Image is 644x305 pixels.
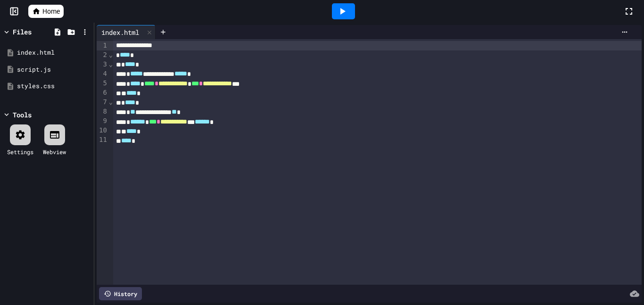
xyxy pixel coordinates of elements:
span: Fold line [108,51,113,58]
div: 8 [97,107,108,116]
div: Files [13,27,32,37]
div: History [99,287,142,300]
div: 9 [97,116,108,126]
iframe: chat widget [604,267,635,296]
div: Webview [43,148,66,156]
div: 5 [97,79,108,88]
span: Fold line [108,60,113,68]
div: 4 [97,69,108,79]
div: Tools [13,110,32,120]
div: styles.css [17,82,91,91]
div: 7 [97,98,108,107]
div: index.html [97,25,156,39]
div: index.html [17,48,91,58]
div: 2 [97,50,108,60]
span: Home [42,7,60,16]
div: 3 [97,60,108,69]
a: Home [28,5,64,18]
div: 11 [97,135,108,145]
iframe: chat widget [566,226,635,266]
div: 10 [97,126,108,135]
div: 1 [97,41,108,50]
div: index.html [97,27,144,37]
div: script.js [17,65,91,74]
div: 6 [97,88,108,98]
span: Fold line [108,98,113,106]
div: Settings [7,148,33,156]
